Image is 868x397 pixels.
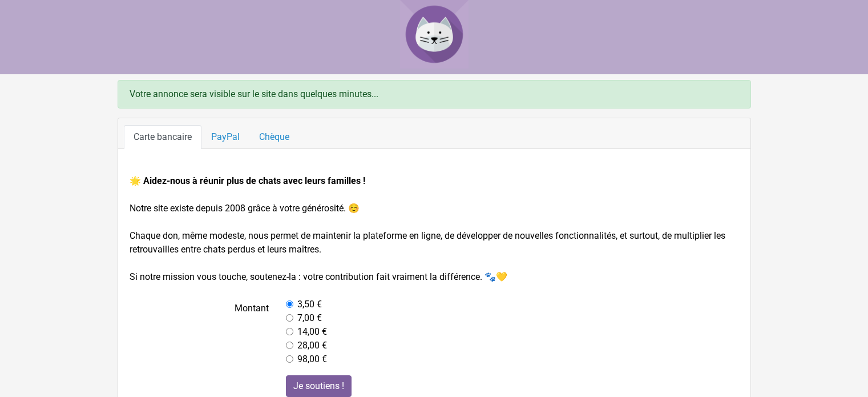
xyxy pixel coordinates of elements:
label: 98,00 € [297,352,327,366]
label: Montant [121,298,278,366]
a: Carte bancaire [124,125,201,149]
strong: 🌟 Aidez-nous à réunir plus de chats avec leurs familles ! [130,175,365,186]
input: Je soutiens ! [286,375,352,397]
label: 7,00 € [297,311,322,325]
a: PayPal [201,125,249,149]
label: 3,50 € [297,298,322,311]
label: 14,00 € [297,325,327,339]
div: Votre annonce sera visible sur le site dans quelques minutes... [118,80,751,109]
a: Chèque [249,125,299,149]
label: 28,00 € [297,339,327,352]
